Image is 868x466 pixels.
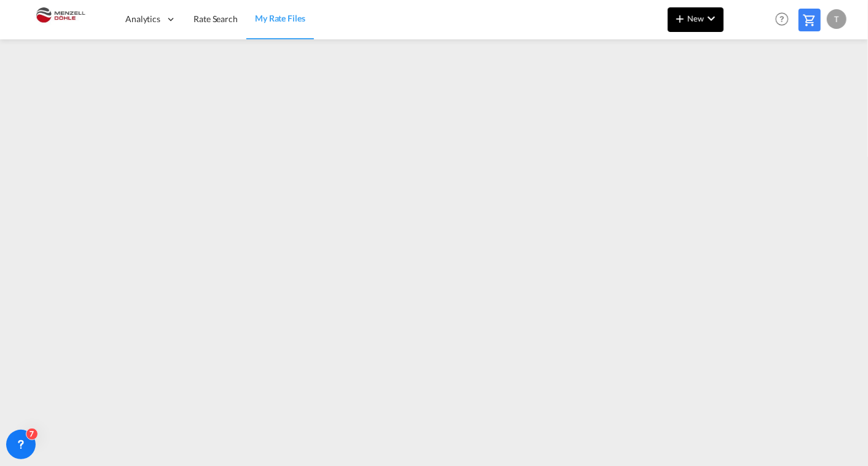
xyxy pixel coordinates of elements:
[668,7,724,32] button: icon-plus 400-fgNewicon-chevron-down
[673,11,687,26] md-icon: icon-plus 400-fg
[194,14,238,24] span: Rate Search
[255,13,305,23] span: My Rate Files
[125,13,160,25] span: Analytics
[772,9,799,31] div: Help
[772,9,792,30] span: Help
[827,9,846,29] div: T
[704,11,719,26] md-icon: icon-chevron-down
[673,14,719,23] span: New
[18,6,101,33] img: 5c2b1670644e11efba44c1e626d722bd.JPG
